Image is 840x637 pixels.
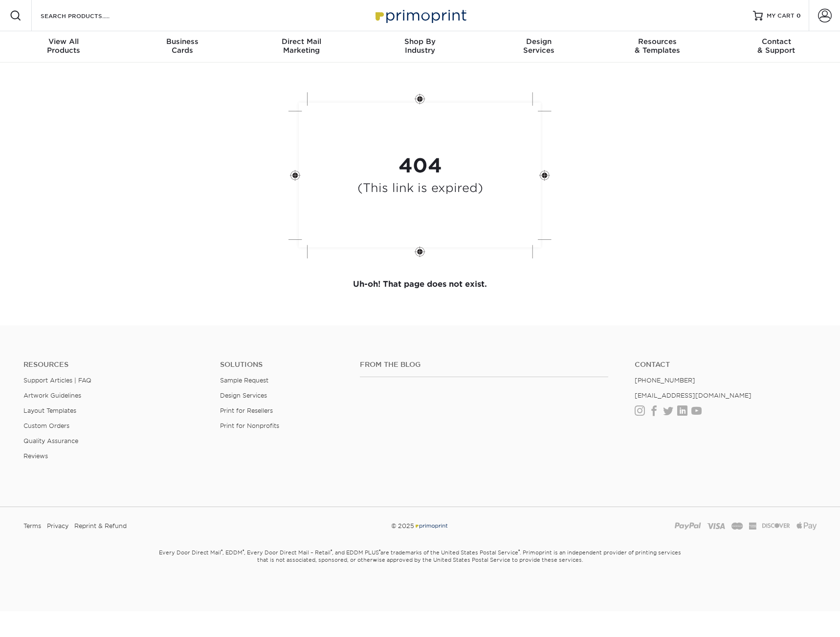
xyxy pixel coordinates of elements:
a: DesignServices [479,31,598,63]
span: View All [4,37,123,46]
sup: ® [243,549,244,553]
sup: ® [331,549,332,553]
a: Custom Orders [23,422,69,429]
strong: 404 [398,154,442,177]
a: Privacy [47,519,68,533]
sup: ® [518,549,520,553]
a: Sample Request [220,377,268,384]
div: & Support [717,37,836,55]
div: Services [479,37,598,55]
h4: Resources [23,361,205,369]
span: Direct Mail [242,37,361,46]
a: Support Articles | FAQ [23,377,91,384]
a: Reviews [23,452,48,460]
a: Terms [23,519,41,533]
span: Design [479,37,598,46]
div: Products [4,37,123,55]
a: Design Services [220,392,267,399]
a: Contact& Support [717,31,836,63]
a: Resources& Templates [598,31,717,63]
a: Print for Resellers [220,407,273,414]
small: Every Door Direct Mail , EDDM , Every Door Direct Mail – Retail , and EDDM PLUS are trademarks of... [134,545,706,588]
input: SEARCH PRODUCTS..... [40,10,135,21]
div: Marketing [242,37,361,55]
span: MY CART [767,12,795,20]
img: Primoprint [414,522,448,530]
h4: (This link is expired) [357,181,483,195]
sup: ® [379,549,380,553]
span: Contact [717,37,836,46]
a: [PHONE_NUMBER] [635,377,695,384]
div: & Templates [598,37,717,55]
h4: From the Blog [360,361,608,369]
h4: Solutions [220,361,346,369]
a: Shop ByIndustry [361,31,480,63]
a: Layout Templates [23,407,76,414]
a: Contact [635,361,817,369]
img: Primoprint [371,5,469,26]
span: 0 [796,12,801,19]
strong: Uh-oh! That page does not exist. [353,279,487,289]
span: Business [123,37,242,46]
span: Resources [598,37,717,46]
a: Direct MailMarketing [242,31,361,63]
a: Quality Assurance [23,437,78,445]
a: BusinessCards [123,31,242,63]
a: Artwork Guidelines [23,392,81,399]
div: Cards [123,37,242,55]
a: [EMAIL_ADDRESS][DOMAIN_NAME] [635,392,752,399]
div: © 2025 [286,519,555,533]
span: Shop By [361,37,480,46]
a: Print for Nonprofits [220,422,279,429]
a: Reprint & Refund [74,519,127,533]
div: Industry [361,37,480,55]
a: View AllProducts [4,31,123,63]
sup: ® [221,549,222,553]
